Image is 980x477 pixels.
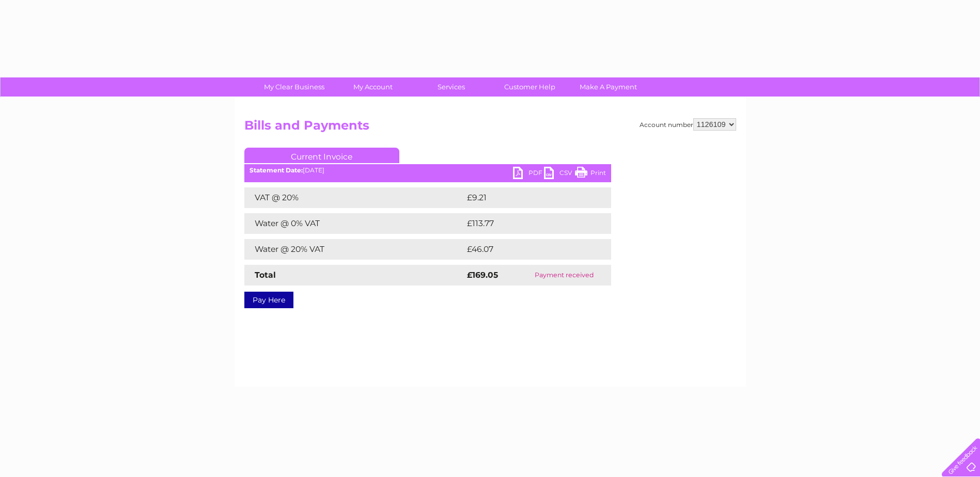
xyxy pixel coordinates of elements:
[244,148,399,163] a: Current Invoice
[330,77,415,97] a: My Account
[640,118,736,131] div: Account number
[244,239,464,260] td: Water @ 20% VAT
[487,77,572,97] a: Customer Help
[544,167,575,182] a: CSV
[255,270,276,280] strong: Total
[464,239,590,260] td: £46.07
[467,270,498,280] strong: £169.05
[464,187,586,208] td: £9.21
[244,118,736,138] h2: Bills and Payments
[513,167,544,182] a: PDF
[244,213,464,234] td: Water @ 0% VAT
[517,265,611,285] td: Payment received
[566,77,651,97] a: Make A Payment
[575,167,606,182] a: Print
[244,292,293,308] a: Pay Here
[409,77,494,97] a: Services
[244,167,611,174] div: [DATE]
[252,77,337,97] a: My Clear Business
[464,213,591,234] td: £113.77
[250,166,303,174] b: Statement Date:
[244,187,464,208] td: VAT @ 20%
